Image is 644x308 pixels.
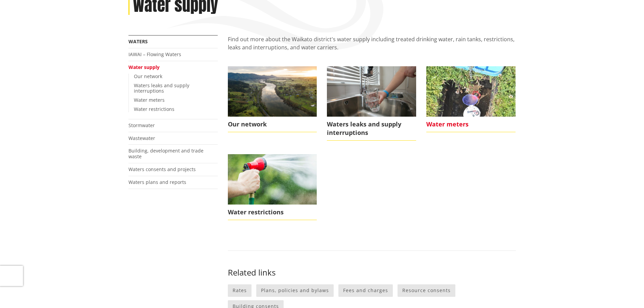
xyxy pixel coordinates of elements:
iframe: Messenger Launcher [613,280,637,304]
a: Water meters [134,97,165,103]
img: water restriction [228,154,317,204]
h3: Related links [228,268,516,278]
span: Water restrictions [228,205,317,220]
a: Plans, policies and bylaws [256,284,334,297]
a: Our network [134,73,162,79]
a: Waters consents and projects [128,166,196,172]
a: Rates [228,284,252,297]
a: Water restrictions [134,106,174,112]
img: water image [327,66,416,116]
a: Water supply [128,64,160,70]
img: water meter [426,66,516,116]
p: Find out more about the Waikato district's water supply including treated drinking water, rain ta... [228,35,516,60]
a: Water meters [426,66,516,132]
a: Resource consents [398,284,455,297]
a: Waters [128,38,148,45]
span: Waters leaks and supply interruptions [327,117,416,141]
a: Waters plans and reports [128,179,186,185]
a: Waters leaks and supply interruptions [134,82,189,94]
a: Water restrictions [228,154,317,220]
img: Waikato Te Awa [228,66,317,116]
a: IAWAI – Flowing Waters [128,51,181,57]
a: Fees and charges [338,284,393,297]
a: Wastewater [128,135,155,141]
a: Stormwater [128,122,155,128]
a: Waters leaks and supply interruptions [327,66,416,141]
span: Water meters [426,117,516,132]
span: Our network [228,117,317,132]
a: Building, development and trade waste [128,147,204,160]
a: Our network [228,66,317,132]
